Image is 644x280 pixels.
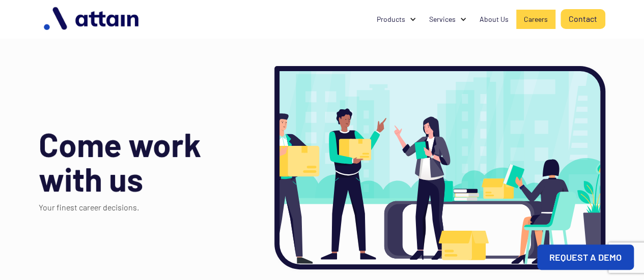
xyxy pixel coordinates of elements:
[516,10,555,29] a: Careers
[480,14,509,24] div: About Us
[422,10,472,29] div: Services
[561,9,605,29] a: Contact
[39,201,139,213] p: Your finest career decisions.
[39,127,217,196] h1: Come work with us
[429,14,456,24] div: Services
[39,3,146,35] img: logo
[524,14,548,24] div: Careers
[472,10,516,29] a: About Us
[377,14,405,24] div: Products
[369,10,422,29] div: Products
[537,244,634,270] a: REQUEST A DEMO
